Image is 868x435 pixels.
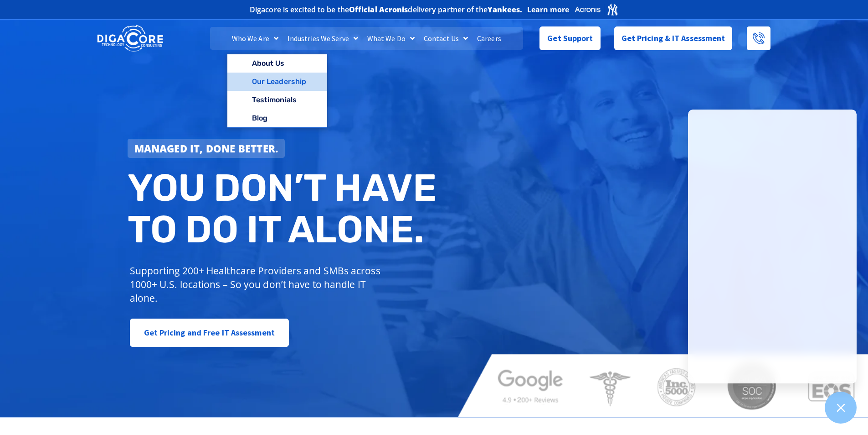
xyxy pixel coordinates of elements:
a: Blog [227,109,327,127]
h2: Digacore is excited to be the delivery partner of the [250,6,523,13]
span: Get Support [547,29,593,47]
img: DigaCore Technology Consulting [97,24,163,53]
a: What We Do [363,27,419,50]
span: Get Pricing and Free IT Assessment [144,324,275,342]
a: Get Pricing & IT Assessment [614,26,733,50]
strong: Managed IT, done better. [134,142,278,155]
a: Who We Are [227,27,283,50]
a: Get Pricing and Free IT Assessment [130,319,289,347]
h2: You don’t have to do IT alone. [128,167,441,251]
a: Careers [473,27,506,50]
p: Supporting 200+ Healthcare Providers and SMBs across 1000+ U.S. locations – So you don’t have to ... [130,264,385,305]
b: Official Acronis [349,5,408,15]
a: Our Leadership [227,73,327,91]
a: Learn more [527,5,570,14]
a: Industries We Serve [283,27,363,50]
a: Testimonials [227,91,327,109]
a: About Us [227,54,327,73]
span: Get Pricing & IT Assessment [621,29,725,47]
a: Managed IT, done better. [128,139,285,158]
a: Get Support [539,26,600,50]
iframe: Chatgenie Messenger [688,110,857,383]
a: Contact Us [419,27,473,50]
nav: Menu [210,27,523,50]
b: Yankees. [488,5,523,15]
img: Acronis [574,3,619,16]
ul: Who We Are [227,54,327,128]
